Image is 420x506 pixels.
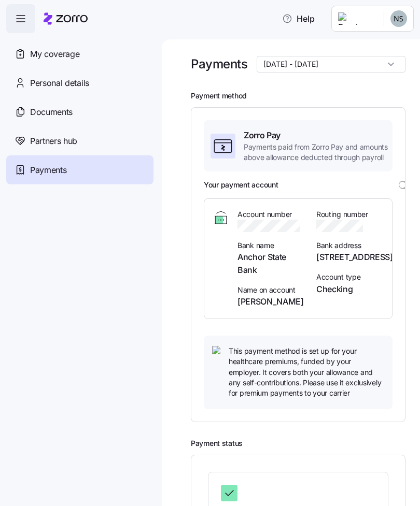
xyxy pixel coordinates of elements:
a: Partners hub [6,126,153,155]
img: d3fe960c95d5c4dd1c58f4682d3b51e7 [390,10,407,27]
span: Zorro Pay [244,129,392,142]
h2: Payment method [191,91,405,101]
a: My coverage [6,39,153,68]
span: [PERSON_NAME] [237,295,304,308]
img: icon bulb [212,346,225,358]
h3: Your payment account [204,180,278,190]
a: Personal details [6,68,153,97]
h1: Payments [191,56,247,72]
span: Bank name [237,240,304,251]
span: Help [282,12,315,25]
span: Name on account [237,285,304,295]
img: Employer logo [338,12,375,25]
span: Routing number [316,209,393,220]
span: My coverage [30,48,79,61]
span: Payments [30,164,66,177]
span: Anchor State Bank [237,251,304,277]
button: Help [274,8,323,29]
span: Account type [316,272,393,282]
span: Personal details [30,77,89,90]
span: This payment method is set up for your healthcare premiums, funded by your employer. It covers bo... [229,346,384,398]
a: Payments [6,155,153,184]
span: Account number [237,209,304,220]
span: Partners hub [30,135,77,148]
span: [STREET_ADDRESS] [316,251,393,264]
h2: Payment status [191,439,405,449]
span: Documents [30,106,73,119]
a: Documents [6,97,153,126]
span: Bank address [316,240,393,251]
span: Checking [316,283,393,296]
span: Payments paid from Zorro Pay and amounts above allowance deducted through payroll [244,142,392,163]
